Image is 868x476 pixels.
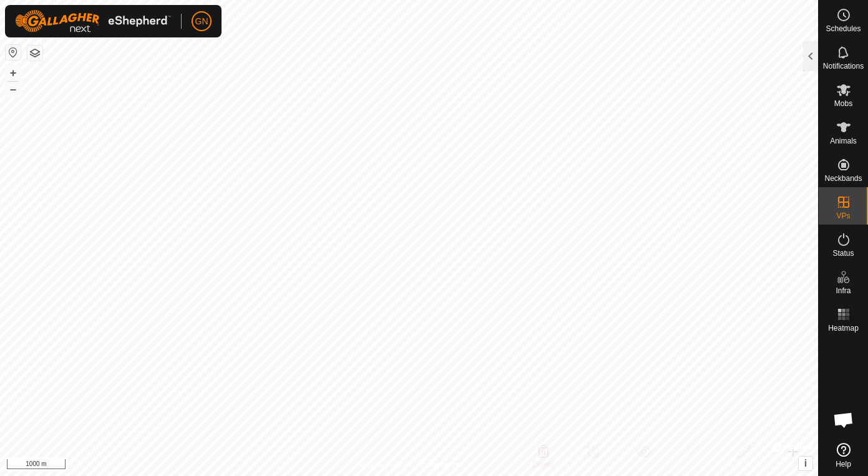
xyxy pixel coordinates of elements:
div: Open chat [825,401,862,439]
a: Contact Us [421,460,458,471]
button: Map Layers [27,46,42,61]
span: Help [836,460,851,468]
span: Mobs [834,100,852,107]
span: Heatmap [828,324,859,332]
span: Notifications [823,62,864,70]
button: i [799,457,812,470]
button: + [6,66,21,80]
a: Privacy Policy [359,460,406,471]
span: Infra [836,287,851,294]
span: i [804,458,807,469]
a: Help [819,438,868,473]
button: Reset Map [6,45,21,60]
span: Schedules [826,25,861,32]
span: VPs [836,212,850,220]
span: Status [832,250,854,257]
span: Neckbands [824,175,862,182]
img: Gallagher Logo [15,10,171,32]
button: – [6,82,21,97]
span: GN [195,15,208,28]
span: Animals [830,137,857,145]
